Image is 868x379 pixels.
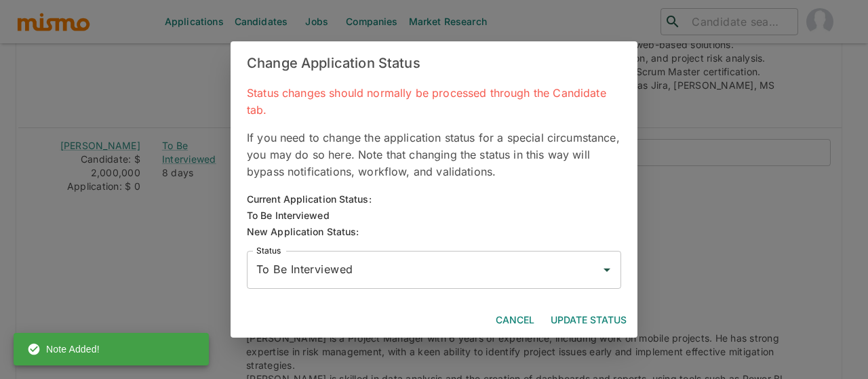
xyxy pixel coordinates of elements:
[247,207,372,224] div: To Be Interviewed
[247,191,372,207] div: Current Application Status:
[256,245,281,256] label: Status
[247,86,606,117] span: Status changes should normally be processed through the Candidate tab.
[231,41,637,85] h2: Change Application Status
[247,224,621,240] div: New Application Status:
[27,337,100,361] div: Note Added!
[545,308,632,333] button: Update Status
[597,260,616,279] button: Open
[247,131,620,178] span: If you need to change the application status for a special circumstance, you may do so here. Note...
[490,308,540,333] button: Cancel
